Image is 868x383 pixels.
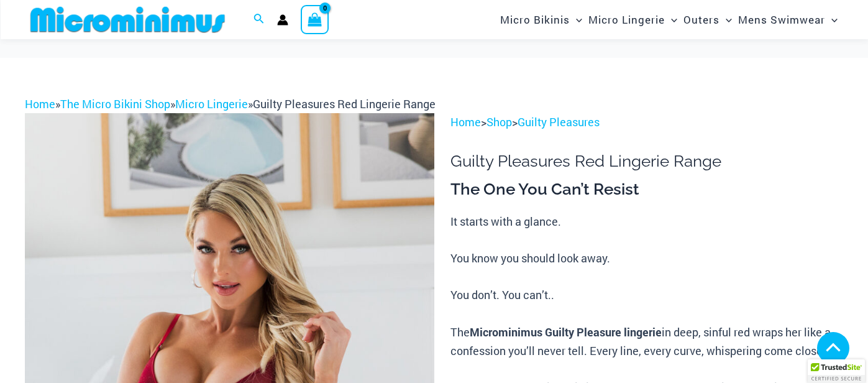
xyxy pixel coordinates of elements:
nav: Site Navigation [495,2,843,37]
h3: The One You Can’t Resist [450,179,843,200]
span: Mens Swimwear [738,4,825,35]
a: Micro BikinisMenu ToggleMenu Toggle [497,4,585,35]
p: > > [450,113,843,132]
b: Microminimus Guilty Pleasure lingerie [470,325,662,339]
span: Micro Bikinis [500,4,570,35]
span: Micro Lingerie [588,4,665,35]
a: The Micro Bikini Shop [60,96,170,111]
img: MM SHOP LOGO FLAT [25,6,230,34]
a: Guilty Pleasures [518,114,600,129]
div: TrustedSite Certified [808,359,865,383]
a: Home [450,114,481,129]
span: Outers [683,4,720,35]
span: Menu Toggle [665,4,677,35]
span: Menu Toggle [570,4,582,35]
a: View Shopping Cart, empty [301,5,329,34]
a: Account icon link [277,14,288,25]
span: Menu Toggle [720,4,732,35]
a: Home [25,96,55,111]
a: Search icon link [254,12,265,28]
a: Micro LingerieMenu ToggleMenu Toggle [585,4,680,35]
a: Micro Lingerie [175,96,248,111]
a: OutersMenu ToggleMenu Toggle [680,4,735,35]
span: Guilty Pleasures Red Lingerie Range [253,96,436,111]
a: Mens SwimwearMenu ToggleMenu Toggle [735,4,841,35]
span: Menu Toggle [825,4,838,35]
a: Shop [487,114,512,129]
h1: Guilty Pleasures Red Lingerie Range [450,152,843,171]
span: » » » [25,96,436,111]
